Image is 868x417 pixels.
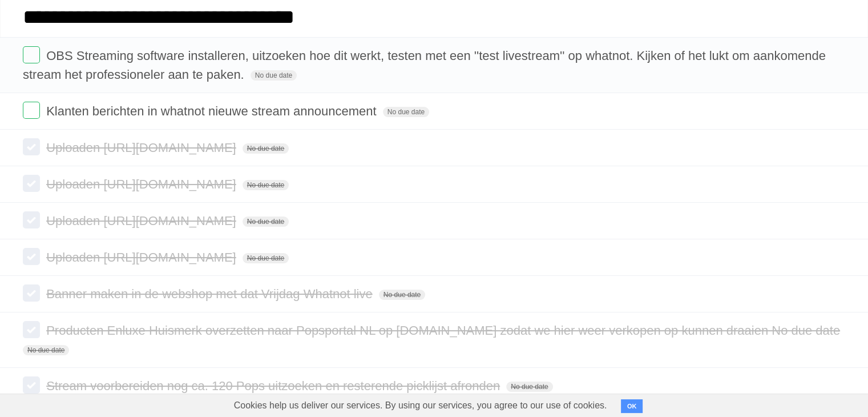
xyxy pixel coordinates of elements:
label: Done [23,284,40,302]
span: No due date [23,345,69,355]
label: Done [23,211,40,228]
label: Done [23,138,40,155]
span: Stream voorbereiden nog ca. 120 Pops uitzoeken en resterende picklijst afronden [46,379,503,393]
label: Done [23,46,40,63]
span: Banner maken in de webshop met dat Vrijdag Whatnot live [46,287,376,301]
label: Done [23,248,40,265]
span: No due date [243,216,289,227]
span: Uploaden [URL][DOMAIN_NAME] [46,141,239,155]
span: No due date [243,180,289,190]
span: No due date [251,70,297,81]
span: OBS Streaming software installeren, uitzoeken hoe dit werkt, testen met een ''test livestream'' o... [23,49,826,82]
label: Done [23,102,40,119]
span: No due date [379,290,425,300]
label: Done [23,321,40,338]
label: Done [23,175,40,192]
span: No due date [243,253,289,263]
span: Producten Enluxe Huismerk overzetten naar Popsportal NL op [DOMAIN_NAME] zodat we hier weer verko... [46,323,843,338]
span: Uploaden [URL][DOMAIN_NAME] [46,250,239,264]
span: No due date [506,382,552,392]
span: Cookies help us deliver our services. By using our services, you agree to our use of cookies. [223,394,619,417]
span: Klanten berichten in whatnot nieuwe stream announcement [46,104,379,118]
span: No due date [243,143,289,154]
button: OK [621,399,643,413]
span: Uploaden [URL][DOMAIN_NAME] [46,214,239,228]
span: No due date [383,107,429,117]
label: Done [23,376,40,394]
span: Uploaden [URL][DOMAIN_NAME] [46,177,239,191]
